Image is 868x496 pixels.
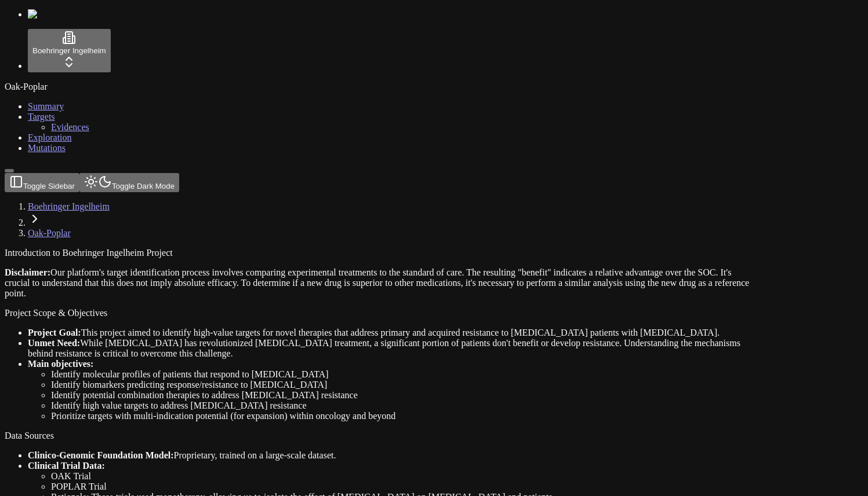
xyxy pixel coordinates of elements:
[28,450,752,461] li: Proprietary, trained on a large-scale dataset.
[28,338,752,359] li: While [MEDICAL_DATA] has revolutionized [MEDICAL_DATA] treatment, a significant portion of patien...
[5,308,752,318] div: Project Scope & Objectives
[5,82,863,92] div: Oak-Poplar
[51,380,752,390] li: Identify biomarkers predicting response/resistance to [MEDICAL_DATA]
[112,182,175,190] span: Toggle Dark Mode
[51,411,752,421] li: Prioritize targets with multi-indication potential (for expansion) within oncology and beyond
[28,328,752,338] li: This project aimed to identify high-value targets for novel therapies that address primary and ac...
[79,173,179,192] button: Toggle Dark Mode
[23,182,75,190] span: Toggle Sidebar
[5,267,752,299] p: Our platform's target identification process involves comparing experimental treatments to the st...
[32,46,106,55] span: Boehringer Ingelheim
[51,369,752,380] li: Identify molecular profiles of patients that respond to [MEDICAL_DATA]
[51,471,752,482] li: OAK Trial
[28,359,93,369] strong: Main objectives:
[51,401,752,411] li: Identify high value targets to address [MEDICAL_DATA] resistance
[51,122,89,132] a: Evidences
[28,9,72,20] img: Numenos
[5,201,752,238] nav: breadcrumb
[51,390,752,401] li: Identify potential combination therapies to address [MEDICAL_DATA] resistance
[28,338,80,348] strong: Unmet Need:
[28,201,110,211] a: Boehringer Ingelheim
[28,133,72,142] a: Exploration
[28,461,105,471] strong: Clinical Trial Data:
[28,101,64,111] a: Summary
[28,112,55,122] a: Targets
[28,143,66,153] a: Mutations
[28,228,71,238] a: Oak-Poplar
[28,450,174,460] strong: Clinico-Genomic Foundation Model:
[51,482,752,492] li: POPLAR Trial
[28,29,111,72] button: Boehringer Ingelheim
[5,173,79,192] button: Toggle Sidebar
[5,169,14,172] button: Toggle Sidebar
[5,431,752,441] div: Data Sources
[5,267,50,277] strong: Disclaimer:
[28,328,81,337] strong: Project Goal:
[5,248,752,258] div: Introduction to Boehringer Ingelheim Project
